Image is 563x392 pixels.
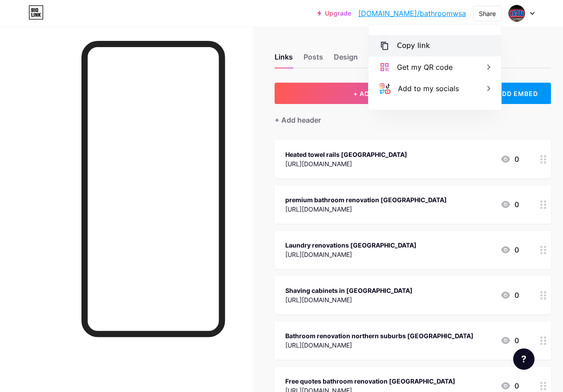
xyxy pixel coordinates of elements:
[398,83,459,94] div: Add to my socials
[304,52,323,68] div: Posts
[358,8,466,19] a: [DOMAIN_NAME]/bathroomwsa
[285,159,407,168] div: [URL][DOMAIN_NAME]
[500,290,519,300] div: 0
[275,115,321,125] div: + Add header
[317,10,351,17] a: Upgrade
[397,40,430,51] div: Copy link
[285,150,407,159] div: Heated towel rails [GEOGRAPHIC_DATA]
[500,154,519,164] div: 0
[500,335,519,346] div: 0
[285,240,417,250] div: Laundry renovations [GEOGRAPHIC_DATA]
[397,62,453,72] div: Get my QR code
[478,83,551,104] div: + ADD EMBED
[500,199,519,210] div: 0
[334,52,358,68] div: Design
[275,52,293,68] div: Links
[285,286,413,295] div: Shaving cabinets in [GEOGRAPHIC_DATA]
[285,376,455,386] div: Free quotes bathroom renovation [GEOGRAPHIC_DATA]
[285,250,417,259] div: [URL][DOMAIN_NAME]
[479,9,496,18] div: Share
[285,331,474,340] div: Bathroom renovation northern suburbs [GEOGRAPHIC_DATA]
[285,295,413,304] div: [URL][DOMAIN_NAME]
[508,5,525,22] img: bathroomwsa
[285,204,447,214] div: [URL][DOMAIN_NAME]
[285,340,474,350] div: [URL][DOMAIN_NAME]
[285,195,447,204] div: premium bathroom renovation [GEOGRAPHIC_DATA]
[353,90,392,97] span: + ADD LINK
[275,83,470,104] button: + ADD LINK
[500,380,519,391] div: 0
[500,244,519,255] div: 0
